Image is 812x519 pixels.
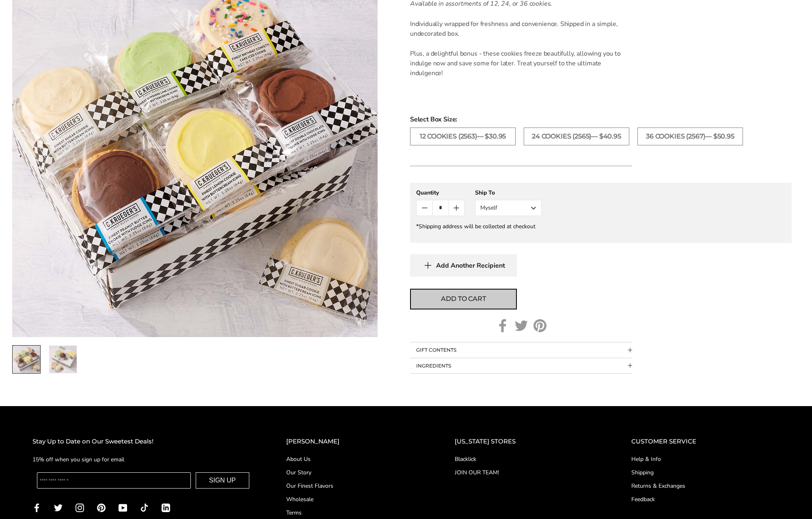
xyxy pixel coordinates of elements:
[32,437,254,447] h2: Stay Up to Date on Our Sweetest Deals!
[97,503,106,512] a: Pinterest
[441,294,486,304] span: Add to cart
[410,183,792,243] gfm-form: New recipient
[436,262,505,270] span: Add Another Recipient
[32,503,41,512] a: Facebook
[631,495,780,504] a: Feedback
[162,503,170,512] a: LinkedIn
[631,468,780,477] a: Shipping
[410,342,632,358] button: Collapsible block button
[76,503,84,512] a: Instagram
[13,346,40,373] img: Just The Cookies - Signature Iced Cookie Assortment
[286,508,423,517] a: Terms
[637,128,743,145] label: 36 COOKIES (2567)— $50.95
[410,358,632,374] button: Collapsible block button
[410,128,516,145] label: 12 COOKIES (2563)— $30.95
[286,495,423,504] a: Wholesale
[524,128,629,145] label: 24 COOKIES (2565)— $40.95
[119,503,127,512] a: YouTube
[37,472,191,489] input: Enter your email
[286,468,423,477] a: Our Story
[140,503,149,512] a: TikTok
[416,223,786,230] div: *Shipping address will be collected at checkout
[631,482,780,490] a: Returns & Exchanges
[410,254,517,277] button: Add Another Recipient
[12,345,41,374] a: 1 / 2
[32,455,254,464] p: 15% off when you sign up for email
[49,346,77,373] img: Just The Cookies - Signature Iced Cookie Assortment
[416,189,465,197] div: Quantity
[455,468,599,477] a: JOIN OUR TEAM!
[515,319,528,332] a: Twitter
[410,289,517,309] button: Add to cart
[410,115,792,124] span: Select Box Size:
[49,345,77,374] a: 2 / 2
[286,437,423,447] h2: [PERSON_NAME]
[410,49,632,78] p: Plus, a delightful bonus - these cookies freeze beautifully, allowing you to indulge now and save...
[196,472,249,489] button: SIGN UP
[455,455,599,463] a: Blacklick
[432,200,448,216] input: Quantity
[475,189,542,197] div: Ship To
[496,319,509,332] a: Facebook
[631,455,780,463] a: Help & Info
[449,200,464,216] button: Count plus
[286,455,423,463] a: About Us
[54,503,63,512] a: Twitter
[631,437,780,447] h2: CUSTOMER SERVICE
[286,482,423,490] a: Our Finest Flavors
[410,19,632,39] p: Individually wrapped for freshness and convenience. Shipped in a simple, undecorated box.
[417,200,432,216] button: Count minus
[475,200,542,216] button: Myself
[533,319,546,332] a: Pinterest
[455,437,599,447] h2: [US_STATE] STORES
